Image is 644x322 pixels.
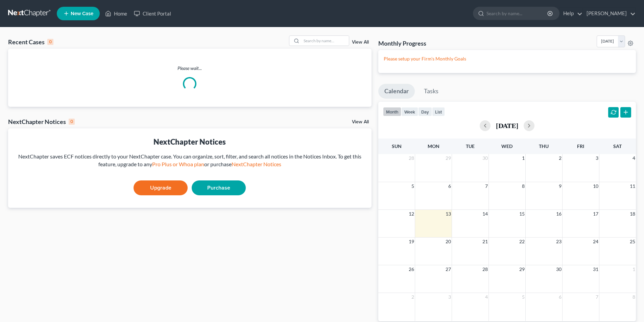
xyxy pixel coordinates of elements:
a: Purchase [192,180,246,195]
input: Search by name... [486,7,548,20]
a: Upgrade [134,180,188,195]
span: Thu [539,143,549,149]
a: Help [560,7,582,20]
h2: [DATE] [496,122,518,129]
span: 8 [521,182,525,190]
span: 1 [632,265,636,273]
span: 13 [445,210,452,218]
span: 28 [408,154,415,162]
a: View All [352,40,369,45]
span: 24 [592,238,599,246]
div: NextChapter saves ECF notices directly to your NextChapter case. You can organize, sort, filter, ... [14,153,366,168]
h3: Monthly Progress [378,39,426,47]
a: [PERSON_NAME] [583,7,636,20]
span: 3 [448,293,452,301]
span: 1 [521,154,525,162]
span: 17 [592,210,599,218]
div: NextChapter Notices [14,137,366,147]
span: 29 [519,265,525,273]
span: 4 [484,293,488,301]
p: Please wait... [8,65,372,72]
span: 28 [482,265,488,273]
span: 2 [558,154,562,162]
span: 21 [482,238,488,246]
span: 6 [448,182,452,190]
span: 7 [484,182,488,190]
span: 25 [629,238,636,246]
div: 0 [47,39,53,45]
span: Mon [428,143,439,149]
a: Client Portal [130,7,174,20]
span: 12 [408,210,415,218]
span: 2 [411,293,415,301]
span: 31 [592,265,599,273]
span: 3 [595,154,599,162]
a: NextChapter Notices [232,161,281,167]
span: Tue [466,143,475,149]
span: 27 [445,265,452,273]
span: 18 [629,210,636,218]
button: week [401,107,418,116]
div: Recent Cases [8,38,53,46]
button: list [432,107,445,116]
span: 22 [519,238,525,246]
a: Pro Plus or Whoa plan [152,161,204,167]
span: Sun [392,143,402,149]
span: Wed [501,143,512,149]
a: View All [352,120,369,124]
span: 30 [555,265,562,273]
span: 19 [408,238,415,246]
span: 5 [411,182,415,190]
span: 5 [521,293,525,301]
button: day [418,107,432,116]
span: 30 [482,154,488,162]
a: Home [102,7,130,20]
span: 26 [408,265,415,273]
span: 4 [632,154,636,162]
span: 14 [482,210,488,218]
span: 23 [555,238,562,246]
span: 11 [629,182,636,190]
a: Tasks [418,84,445,99]
span: 7 [595,293,599,301]
div: NextChapter Notices [8,118,75,126]
span: 15 [519,210,525,218]
span: 9 [558,182,562,190]
a: Calendar [378,84,415,99]
span: 10 [592,182,599,190]
p: Please setup your Firm's Monthly Goals [384,55,630,62]
span: 16 [555,210,562,218]
button: month [383,107,401,116]
input: Search by name... [302,36,349,46]
span: 29 [445,154,452,162]
span: 6 [558,293,562,301]
span: 20 [445,238,452,246]
span: New Case [71,11,93,16]
span: Fri [577,143,584,149]
span: 8 [632,293,636,301]
div: 0 [69,119,75,125]
span: Sat [613,143,622,149]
